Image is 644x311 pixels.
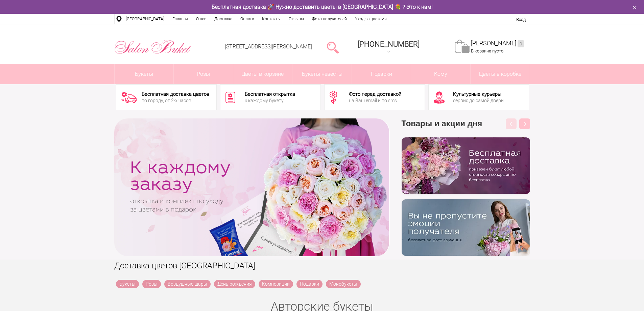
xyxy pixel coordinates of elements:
a: Оплата [236,14,258,24]
div: Культурные курьеры [453,92,504,97]
a: О нас [192,14,210,24]
h1: Доставка цветов [GEOGRAPHIC_DATA] [114,260,530,272]
a: День рождения [214,280,255,288]
div: на Ваш email и по sms [349,98,401,103]
a: Фото получателей [308,14,351,24]
img: Цветы Нижний Новгород [114,38,192,56]
div: к каждому букету [245,98,295,103]
a: Букеты невесты [292,64,352,84]
span: Кому [411,64,470,84]
img: hpaj04joss48rwypv6hbykmvk1dj7zyr.png.webp [402,137,530,194]
a: Цветы в коробке [471,64,530,84]
a: Доставка [210,14,236,24]
a: Розы [142,280,161,288]
div: по городу, от 2-х часов [142,98,209,103]
ins: 0 [518,40,524,47]
span: [PHONE_NUMBER] [358,40,420,48]
a: Вход [516,17,526,22]
a: [GEOGRAPHIC_DATA] [122,14,168,24]
a: Главная [168,14,192,24]
h3: Товары и акции дня [402,118,530,137]
a: Контакты [258,14,285,24]
div: Бесплатная доставка 🚀 Нужно доставить цветы в [GEOGRAPHIC_DATA] 💐 ? Это к нам! [109,3,535,10]
a: [STREET_ADDRESS][PERSON_NAME] [225,43,312,50]
a: [PHONE_NUMBER] [354,38,424,57]
a: Подарки [352,64,411,84]
a: Отзывы [285,14,308,24]
a: [PERSON_NAME] [471,40,524,47]
button: Next [519,118,530,129]
div: Бесплатная доставка цветов [142,92,209,97]
a: Композиции [259,280,293,288]
a: Воздушные шары [164,280,211,288]
img: v9wy31nijnvkfycrkduev4dhgt9psb7e.png.webp [402,199,530,256]
a: Уход за цветами [351,14,391,24]
a: Подарки [296,280,323,288]
a: Цветы в корзине [233,64,292,84]
a: Розы [174,64,233,84]
div: Бесплатная открытка [245,92,295,97]
div: сервис до самой двери [453,98,504,103]
span: В корзине пусто [471,48,503,53]
a: Букеты [115,64,174,84]
a: Букеты [116,280,139,288]
a: Монобукеты [326,280,361,288]
div: Фото перед доставкой [349,92,401,97]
